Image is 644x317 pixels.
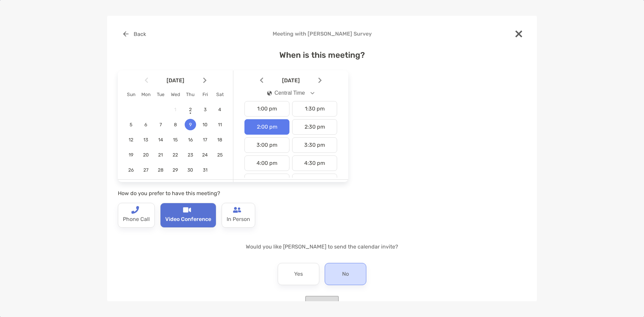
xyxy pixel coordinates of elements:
[124,92,138,97] div: Sun
[125,152,137,158] span: 19
[265,77,317,84] span: [DATE]
[198,92,213,97] div: Fri
[214,137,226,143] span: 18
[168,92,183,97] div: Wed
[185,137,196,143] span: 16
[244,101,289,117] div: 1:00 pm
[140,122,151,128] span: 6
[260,78,263,83] img: Arrow icon
[292,155,337,171] div: 4:30 pm
[155,167,166,173] span: 28
[267,91,272,96] img: icon
[267,90,305,96] div: Central Time
[213,92,227,97] div: Sat
[262,85,320,101] button: iconCentral Time
[118,27,151,41] button: Back
[244,174,289,189] div: 5:00 pm
[183,206,191,214] img: type-call
[118,31,526,37] h4: Meeting with [PERSON_NAME] Survey
[145,78,148,83] img: Arrow icon
[140,167,151,173] span: 27
[118,50,526,60] h4: When is this meeting?
[214,107,226,112] span: 4
[244,119,289,135] div: 2:00 pm
[185,122,196,128] span: 9
[515,31,522,37] img: close modal
[199,152,211,158] span: 24
[292,119,337,135] div: 2:30 pm
[311,92,315,94] img: Open dropdown arrow
[125,137,137,143] span: 12
[214,152,226,158] span: 25
[170,152,181,158] span: 22
[227,214,250,225] p: In Person
[170,107,181,112] span: 1
[185,167,196,173] span: 30
[155,122,166,128] span: 7
[155,152,166,158] span: 21
[170,167,181,173] span: 29
[342,269,349,279] p: No
[199,107,211,112] span: 3
[244,155,289,171] div: 4:00 pm
[138,92,153,97] div: Mon
[292,137,337,153] div: 3:30 pm
[233,206,241,214] img: type-call
[153,92,168,97] div: Tue
[125,122,137,128] span: 5
[203,78,206,83] img: Arrow icon
[118,242,526,251] p: Would you like [PERSON_NAME] to send the calendar invite?
[170,137,181,143] span: 15
[199,122,211,128] span: 10
[118,189,348,197] p: How do you prefer to have this meeting?
[123,214,150,225] p: Phone Call
[183,92,198,97] div: Thu
[214,122,226,128] span: 11
[125,167,137,173] span: 26
[155,137,166,143] span: 14
[185,107,196,112] span: 2
[318,78,322,83] img: Arrow icon
[244,137,289,153] div: 3:00 pm
[170,122,181,128] span: 8
[140,137,151,143] span: 13
[131,206,139,214] img: type-call
[199,137,211,143] span: 17
[123,31,129,37] img: button icon
[292,101,337,117] div: 1:30 pm
[185,152,196,158] span: 23
[292,174,337,189] div: 5:30 pm
[165,214,211,225] p: Video Conference
[199,167,211,173] span: 31
[294,269,303,279] p: Yes
[149,77,202,84] span: [DATE]
[140,152,151,158] span: 20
